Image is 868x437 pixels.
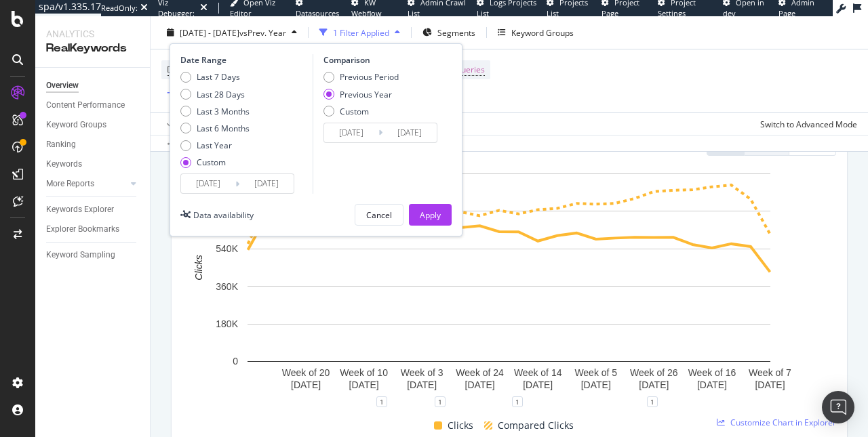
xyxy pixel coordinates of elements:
[324,123,378,142] input: Start Date
[180,26,239,38] span: [DATE] - [DATE]
[180,54,309,66] div: Date Range
[101,3,138,14] div: ReadOnly:
[239,26,286,38] span: vs Prev. Year
[755,379,785,390] text: [DATE]
[749,367,791,378] text: Week of 7
[282,367,330,378] text: Week of 20
[639,379,669,390] text: [DATE]
[180,123,250,134] div: Last 6 Months
[323,54,441,66] div: Comparison
[401,367,443,378] text: Week of 3
[182,167,836,402] svg: A chart.
[688,367,736,378] text: Week of 16
[760,118,857,129] div: Switch to Advanced Mode
[180,105,250,117] div: Last 3 Months
[46,203,140,217] a: Keywords Explorer
[46,118,106,132] div: Keyword Groups
[216,281,238,292] text: 360K
[193,209,254,220] div: Data availability
[197,88,245,100] div: Last 28 Days
[46,177,94,191] div: More Reports
[511,26,574,38] div: Keyword Groups
[492,22,579,43] button: Keyword Groups
[647,396,658,407] div: 1
[323,71,399,83] div: Previous Period
[291,379,321,390] text: [DATE]
[46,222,119,236] div: Explorer Bookmarks
[349,379,379,390] text: [DATE]
[46,222,140,236] a: Explorer Bookmarks
[409,204,452,226] button: Apply
[216,318,238,329] text: 180K
[161,85,216,102] button: Add Filter
[340,105,369,117] div: Custom
[355,204,403,226] button: Cancel
[437,26,475,38] span: Segments
[197,123,250,134] div: Last 6 Months
[46,79,79,93] div: Overview
[180,140,250,151] div: Last Year
[697,379,727,390] text: [DATE]
[314,22,406,43] button: 1 Filter Applied
[340,367,388,378] text: Week of 10
[46,41,139,56] div: RealKeywords
[216,243,238,254] text: 540K
[46,248,140,262] a: Keyword Sampling
[407,379,437,390] text: [DATE]
[523,379,553,390] text: [DATE]
[180,71,250,83] div: Last 7 Days
[46,177,127,191] a: More Reports
[717,417,836,428] a: Customize Chart in Explorer
[755,113,857,135] button: Switch to Advanced Mode
[46,157,82,171] div: Keywords
[730,417,836,428] span: Customize Chart in Explorer
[46,138,76,152] div: Ranking
[574,367,617,378] text: Week of 5
[180,157,250,168] div: Custom
[382,123,437,142] input: End Date
[46,203,114,217] div: Keywords Explorer
[376,396,387,407] div: 1
[366,209,392,220] div: Cancel
[161,113,201,135] button: Apply
[420,209,441,220] div: Apply
[193,255,204,280] text: Clicks
[181,174,235,193] input: Start Date
[822,391,854,423] div: Open Intercom Messenger
[46,98,125,112] div: Content Performance
[46,118,140,132] a: Keyword Groups
[333,26,389,38] div: 1 Filter Applied
[630,367,678,378] text: Week of 26
[323,88,399,100] div: Previous Year
[239,174,294,193] input: End Date
[167,64,193,75] span: Device
[465,379,495,390] text: [DATE]
[197,157,226,168] div: Custom
[197,105,250,117] div: Last 3 Months
[323,105,399,117] div: Custom
[340,88,392,100] div: Previous Year
[512,396,523,407] div: 1
[233,356,238,367] text: 0
[46,79,140,93] a: Overview
[417,22,481,43] button: Segments
[46,98,140,112] a: Content Performance
[46,138,140,152] a: Ranking
[197,71,240,83] div: Last 7 Days
[498,417,574,434] span: Compared Clicks
[46,248,115,262] div: Keyword Sampling
[448,417,473,434] span: Clicks
[197,140,232,151] div: Last Year
[514,367,562,378] text: Week of 14
[180,88,250,100] div: Last 28 Days
[46,27,139,41] div: Analytics
[456,367,504,378] text: Week of 24
[46,157,140,171] a: Keywords
[296,8,339,18] span: Datasources
[161,22,302,43] button: [DATE] - [DATE]vsPrev. Year
[435,396,446,407] div: 1
[340,71,399,83] div: Previous Period
[581,379,611,390] text: [DATE]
